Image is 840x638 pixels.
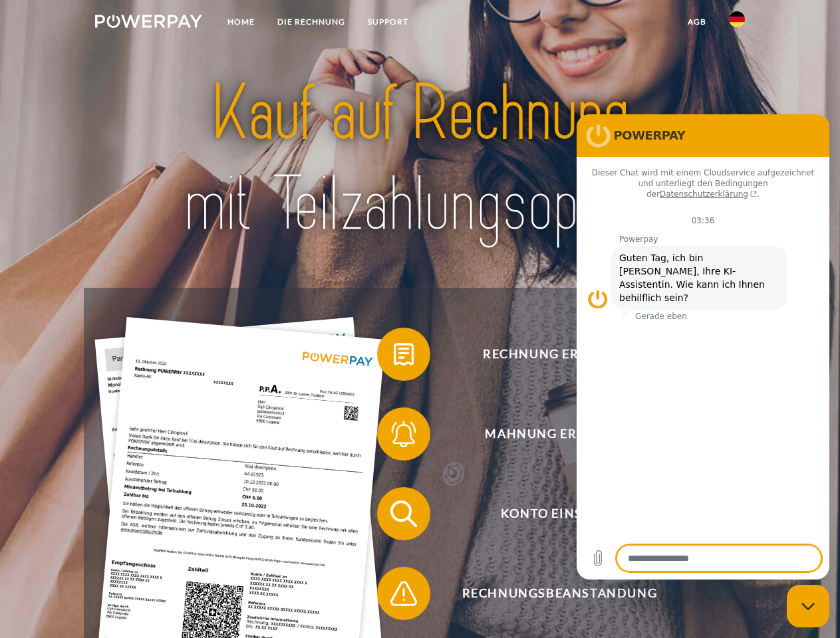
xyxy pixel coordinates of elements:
button: Rechnung erhalten? [377,328,723,381]
img: qb_search.svg [387,497,420,530]
img: qb_warning.svg [387,577,420,610]
button: Mahnung erhalten? [377,407,723,461]
a: Home [216,10,266,34]
a: SUPPORT [356,10,420,34]
iframe: Schaltfläche zum Öffnen des Messaging-Fensters; Konversation läuft [787,585,829,627]
a: DIE RECHNUNG [266,10,356,34]
span: Konto einsehen [396,487,722,540]
img: qb_bill.svg [387,338,420,371]
img: de [729,11,745,27]
span: Rechnungsbeanstandung [396,567,722,620]
button: Konto einsehen [377,487,723,540]
button: Rechnungsbeanstandung [377,567,723,620]
img: logo-powerpay-white.svg [95,15,202,28]
iframe: Messaging-Fenster [577,114,829,580]
span: Mahnung erhalten? [396,407,722,461]
a: agb [676,10,718,34]
img: qb_bell.svg [387,417,420,451]
span: Rechnung erhalten? [396,328,722,381]
img: title-powerpay_de.svg [127,64,713,255]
